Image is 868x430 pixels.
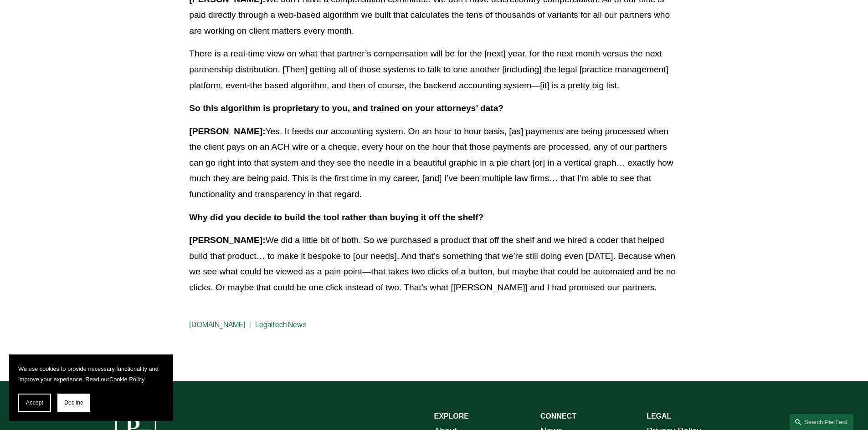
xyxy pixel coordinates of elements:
[540,412,576,420] strong: CONNECT
[434,412,469,420] strong: EXPLORE
[18,394,51,412] button: Accept
[189,103,503,113] strong: So this algorithm is proprietary to you, and trained on your attorneys’ data?
[109,376,144,383] a: Cookie Policy
[790,414,853,430] a: Search this site
[189,46,678,93] p: There is a real-time view on what that partner’s compensation will be for the [next] year, for th...
[64,400,83,406] span: Decline
[189,233,678,295] p: We did a little bit of both. So we purchased a product that off the shelf and we hired a coder th...
[189,126,265,136] strong: [PERSON_NAME]:
[18,364,164,384] p: We use cookies to provide necessary functionality and improve your experience. Read our .
[189,212,483,222] strong: Why did you decide to build the tool rather than buying it off the shelf?
[647,412,671,420] strong: LEGAL
[189,235,265,245] strong: [PERSON_NAME]:
[255,320,307,329] a: Legaltech News
[189,320,246,329] a: [DOMAIN_NAME]
[26,400,43,406] span: Accept
[189,124,678,202] p: Yes. It feeds our accounting system. On an hour to hour basis, [as] payments are being processed ...
[57,394,90,412] button: Decline
[9,354,173,421] section: Cookie banner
